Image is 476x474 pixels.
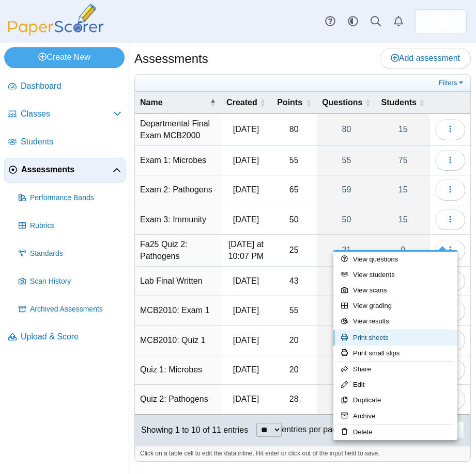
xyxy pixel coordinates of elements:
span: Dashboard [21,80,121,92]
time: Sep 29, 2025 at 10:07 PM [228,240,264,260]
div: Showing 1 to 10 of 11 entries [135,415,248,446]
td: 55 [271,146,317,175]
a: View questions [333,252,457,267]
span: Questions [322,97,362,108]
td: MCB2010: Quiz 1 [135,326,221,355]
span: Students : Activate to sort [419,97,425,108]
a: Assessments [4,158,126,183]
span: Performance Bands [30,193,121,203]
span: Scan History [30,276,121,287]
span: Classes [21,108,113,120]
td: 28 [271,385,317,414]
time: Jul 29, 2025 at 12:38 PM [233,276,259,285]
span: Add assessment [391,54,460,62]
label: entries per page [282,425,342,434]
span: Assessments [21,164,113,175]
td: 55 [271,296,317,325]
span: Standards [30,249,121,259]
time: May 12, 2025 at 11:59 AM [233,365,259,374]
a: 59 [317,175,376,204]
td: Exam 1: Microbes [135,146,221,175]
a: Duplicate [333,393,457,408]
td: Lab Final Written [135,267,221,296]
td: 43 [271,267,317,296]
td: 25 [271,235,317,267]
a: Filters [436,78,468,88]
a: Print small slips [333,346,457,361]
td: 80 [271,114,317,146]
td: Quiz 2: Pathogens [135,385,221,414]
a: Rubrics [14,214,126,238]
td: Quiz 1: Microbes [135,355,221,385]
a: View scans [333,283,457,298]
a: Performance Bands [14,186,126,210]
time: May 26, 2025 at 8:23 PM [233,156,259,165]
a: Students [4,130,126,155]
h1: Assessments [134,50,208,68]
a: 55 [317,296,376,325]
span: Created [226,97,257,108]
a: Edit [333,377,457,393]
span: Name [140,97,208,108]
time: Sep 8, 2025 at 8:59 AM [233,336,259,345]
td: Exam 3: Immunity [135,205,221,235]
span: Questions : Activate to sort [365,97,371,108]
span: Points [276,97,303,108]
a: 15 [376,114,430,145]
time: Jul 15, 2025 at 12:08 PM [233,215,259,224]
a: 15 [376,205,430,234]
a: 41 [317,267,376,296]
a: Archived Assessments [14,297,126,322]
a: Classes [4,102,126,127]
a: PaperScorer [4,28,108,37]
span: Upload & Score [21,331,121,342]
a: 80 [317,114,376,145]
a: Alerts [387,10,410,33]
a: 20 [317,355,376,384]
td: 65 [271,175,317,205]
time: Aug 7, 2025 at 11:02 AM [233,125,259,134]
span: Points : Activate to sort [305,97,312,108]
td: 20 [271,326,317,355]
a: Share [333,362,457,377]
a: 0 [376,235,430,266]
a: 24 [317,385,376,414]
a: Create New [4,47,125,68]
td: Exam 2: Pathogens [135,175,221,205]
a: Dashboard [4,74,126,99]
span: Students [21,136,121,148]
a: 21 [317,235,376,266]
a: 20 [317,326,376,355]
td: Fa25 Quiz 2: Pathogens [135,235,221,267]
td: 50 [271,205,317,235]
a: 15 [376,175,430,204]
a: ps.hreErqNOxSkiDGg1 [415,9,467,34]
span: Created : Activate to sort [259,97,266,108]
a: Print sheets [333,330,457,346]
a: 50 [317,205,376,234]
a: Delete [333,424,457,440]
span: Students [381,97,417,108]
span: Archived Assessments [30,304,121,315]
a: 55 [317,146,376,175]
a: View grading [333,298,457,314]
td: 20 [271,355,317,385]
time: Jun 10, 2025 at 1:31 PM [233,395,259,403]
a: Upload & Score [4,325,126,350]
a: Standards [14,241,126,266]
time: Jun 24, 2025 at 11:01 AM [233,185,259,194]
img: PaperScorer [4,4,108,36]
span: Rubrics [30,221,121,231]
td: Departmental Final Exam MCB2000 [135,114,221,146]
span: Name : Activate to invert sorting [210,97,216,108]
a: Archive [333,408,457,424]
div: Click on a table cell to edit the data inline. Hit enter or click out of the input field to save. [135,446,470,461]
a: 75 [376,146,430,175]
a: Scan History [14,269,126,294]
a: View students [333,267,457,283]
a: View results [333,314,457,329]
img: ps.hreErqNOxSkiDGg1 [433,13,449,30]
td: MCB2010: Exam 1 [135,296,221,325]
a: Add assessment [380,48,471,69]
span: Micah Willis [433,13,449,30]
